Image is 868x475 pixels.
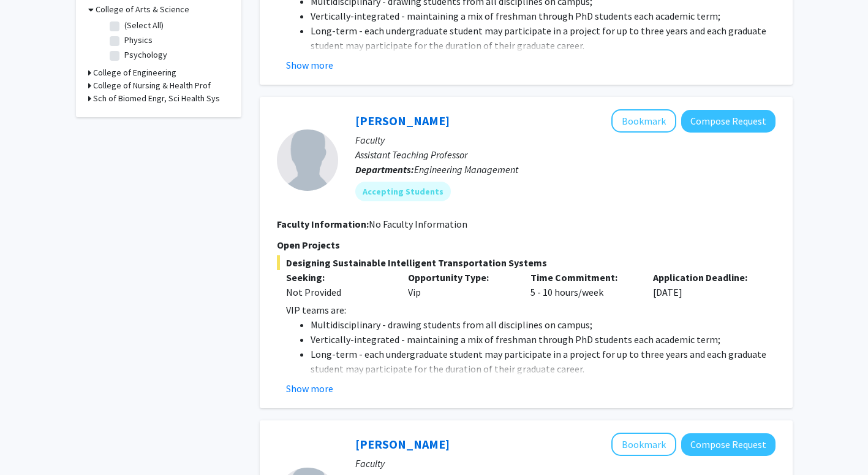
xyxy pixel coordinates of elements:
[311,347,776,376] li: Long-term - each undergraduate student may participate in a project for up to three years and eac...
[611,109,676,133] button: Add Liang Zhang to Bookmarks
[96,3,189,16] h3: College of Arts & Science
[124,19,164,32] label: (Select All)
[311,317,776,332] li: Multidisciplinary - drawing students from all disciplines on campus;
[124,48,167,61] label: Psychology
[355,182,451,201] mat-chip: Accepting Students
[653,270,757,285] p: Application Deadline:
[124,34,153,47] label: Physics
[286,285,390,299] div: Not Provided
[355,147,776,162] p: Assistant Teaching Professor
[277,237,776,252] p: Open Projects
[355,436,450,452] a: [PERSON_NAME]
[355,113,450,128] a: [PERSON_NAME]
[681,110,776,133] button: Compose Request to Liang Zhang
[355,163,414,176] b: Departments:
[9,420,52,466] iframe: Chat
[311,9,776,23] li: Vertically-integrated - maintaining a mix of freshman through PhD students each academic term;
[414,163,518,176] span: Engineering Management
[644,270,766,299] div: [DATE]
[277,255,776,270] span: Designing Sustainable Intelligent Transportation Systems
[369,218,467,230] span: No Faculty Information
[286,381,333,396] button: Show more
[286,303,776,317] p: VIP teams are:
[277,218,369,230] b: Faculty Information:
[355,456,776,471] p: Faculty
[521,270,644,299] div: 5 - 10 hours/week
[93,92,220,105] h3: Sch of Biomed Engr, Sci Health Sys
[408,270,512,285] p: Opportunity Type:
[355,133,776,147] p: Faculty
[399,270,521,299] div: Vip
[681,433,776,456] button: Compose Request to Joseph Hughes
[286,58,333,72] button: Show more
[286,270,390,285] p: Seeking:
[311,23,776,53] li: Long-term - each undergraduate student may participate in a project for up to three years and eac...
[611,433,676,456] button: Add Joseph Hughes to Bookmarks
[311,332,776,347] li: Vertically-integrated - maintaining a mix of freshman through PhD students each academic term;
[93,66,176,79] h3: College of Engineering
[530,270,635,285] p: Time Commitment:
[93,79,211,92] h3: College of Nursing & Health Prof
